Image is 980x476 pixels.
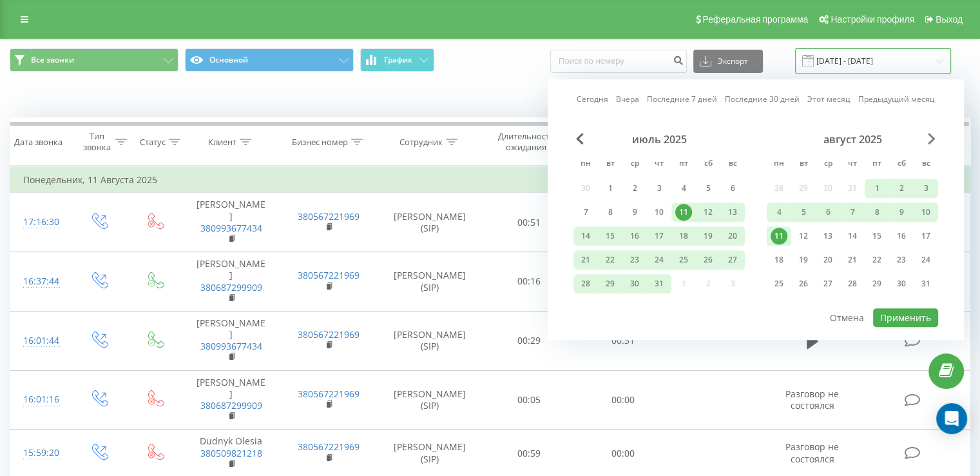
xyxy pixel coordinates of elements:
[185,48,354,72] button: Основной
[647,179,671,198] div: чт 3 июля 2025 г.
[791,226,816,246] div: вт 12 авг. 2025 г.
[573,133,745,146] div: июль 2025
[867,155,887,174] abbr: пятница
[893,204,910,221] div: 9
[647,226,671,246] div: чт 17 июля 2025 г.
[840,203,865,222] div: чт 7 авг. 2025 г.
[725,94,800,106] a: Последние 30 дней
[399,137,443,148] div: Сотрудник
[200,222,262,234] a: 380993677434
[914,203,938,222] div: вс 10 авг. 2025 г.
[844,204,861,221] div: 7
[889,274,914,293] div: сб 30 авг. 2025 г.
[483,370,576,430] td: 00:05
[865,274,889,293] div: пт 29 авг. 2025 г.
[843,155,862,174] abbr: четверг
[298,328,360,341] a: 380567221969
[483,193,576,252] td: 00:51
[674,155,693,174] abbr: пятница
[626,228,643,244] div: 16
[794,155,813,174] abbr: вторник
[702,14,808,25] span: Реферальная программа
[696,226,720,246] div: сб 19 июля 2025 г.
[14,137,62,148] div: Дата звонка
[182,311,280,370] td: [PERSON_NAME]
[81,131,111,153] div: Тип звонка
[767,250,791,270] div: пн 18 авг. 2025 г.
[791,203,816,222] div: вт 5 авг. 2025 г.
[696,203,720,222] div: сб 12 июля 2025 г.
[600,155,620,174] abbr: вторник
[360,48,434,72] button: График
[807,94,850,106] a: Этот месяц
[723,155,742,174] abbr: воскресенье
[869,180,885,197] div: 1
[795,204,812,221] div: 5
[696,250,720,270] div: сб 26 июля 2025 г.
[573,250,598,270] div: пн 21 июля 2025 г.
[700,204,716,221] div: 12
[675,180,692,197] div: 4
[651,275,668,292] div: 31
[816,226,840,246] div: ср 13 авг. 2025 г.
[577,228,594,244] div: 14
[816,250,840,270] div: ср 20 авг. 2025 г.
[10,167,970,193] td: Понедельник, 11 Августа 2025
[869,204,885,221] div: 8
[720,250,745,270] div: вс 27 июля 2025 г.
[598,203,622,222] div: вт 8 июля 2025 г.
[844,252,861,268] div: 21
[914,179,938,198] div: вс 3 авг. 2025 г.
[622,203,647,222] div: ср 9 июля 2025 г.
[771,228,787,244] div: 11
[823,308,871,327] button: Отмена
[647,94,717,106] a: Последние 7 дней
[918,252,934,268] div: 24
[651,204,668,221] div: 10
[298,441,360,453] a: 380567221969
[916,155,936,174] abbr: воскресенье
[23,328,57,353] div: 16:01:44
[795,252,812,268] div: 19
[598,179,622,198] div: вт 1 июля 2025 г.
[767,226,791,246] div: пн 11 авг. 2025 г.
[918,275,934,292] div: 31
[576,311,669,370] td: 00:31
[844,228,861,244] div: 14
[626,252,643,268] div: 23
[700,252,716,268] div: 26
[602,204,619,221] div: 8
[840,226,865,246] div: чт 14 авг. 2025 г.
[651,180,668,197] div: 3
[140,137,166,148] div: Статус
[671,226,696,246] div: пт 18 июля 2025 г.
[869,228,885,244] div: 15
[820,228,836,244] div: 13
[647,203,671,222] div: чт 10 июля 2025 г.
[602,228,619,244] div: 15
[816,203,840,222] div: ср 6 авг. 2025 г.
[602,252,619,268] div: 22
[577,275,594,292] div: 28
[844,275,861,292] div: 28
[598,250,622,270] div: вт 22 июля 2025 г.
[918,180,934,197] div: 3
[671,203,696,222] div: пт 11 июля 2025 г.
[858,94,935,106] a: Предыдущий месяц
[675,204,692,221] div: 11
[918,228,934,244] div: 17
[693,50,763,73] button: Экспорт
[651,228,668,244] div: 17
[785,441,839,464] span: Разговор не состоялся
[865,179,889,198] div: пт 1 авг. 2025 г.
[767,203,791,222] div: пн 4 авг. 2025 г.
[649,155,669,174] abbr: четверг
[622,179,647,198] div: ср 2 июля 2025 г.
[31,55,74,65] span: Все звонки
[914,274,938,293] div: вс 31 авг. 2025 г.
[865,226,889,246] div: пт 15 авг. 2025 г.
[865,203,889,222] div: пт 8 авг. 2025 г.
[700,228,716,244] div: 19
[602,275,619,292] div: 29
[625,155,644,174] abbr: среда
